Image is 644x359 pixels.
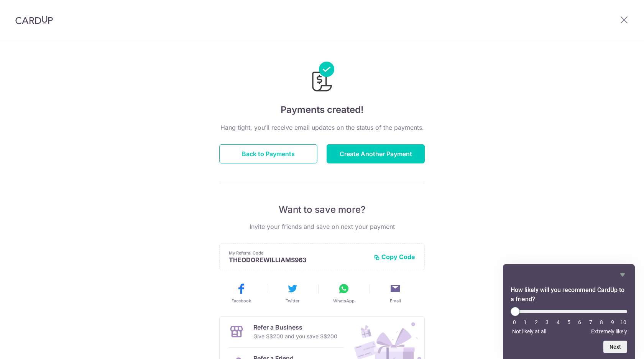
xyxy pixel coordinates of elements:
[619,319,627,325] li: 10
[327,144,425,163] button: Create Another Payment
[219,222,425,231] p: Invite your friends and save on next your payment
[229,250,368,256] p: My Referral Code
[511,286,627,304] h2: How likely will you recommend CardUp to a friend? Select an option from 0 to 10, with 0 being Not...
[521,319,529,325] li: 1
[591,328,627,335] span: Extremely likely
[554,319,562,325] li: 4
[609,319,616,325] li: 9
[543,319,551,325] li: 3
[286,298,299,304] span: Twitter
[598,319,605,325] li: 8
[219,144,317,163] button: Back to Payments
[532,319,540,325] li: 2
[253,323,337,332] p: Refer a Business
[511,319,518,325] li: 0
[373,282,418,304] button: Email
[565,319,573,325] li: 5
[219,103,425,117] h4: Payments created!
[219,123,425,132] p: Hang tight, you’ll receive email updates on the status of the payments.
[219,204,425,216] p: Want to save more?
[512,328,546,335] span: Not likely at all
[576,319,583,325] li: 6
[232,298,251,304] span: Facebook
[270,282,315,304] button: Twitter
[603,341,627,353] button: Next question
[511,270,627,353] div: How likely will you recommend CardUp to a friend? Select an option from 0 to 10, with 0 being Not...
[511,307,627,335] div: How likely will you recommend CardUp to a friend? Select an option from 0 to 10, with 0 being Not...
[374,253,415,261] button: Copy Code
[15,15,53,24] img: CardUp
[310,62,334,94] img: Payments
[587,319,595,325] li: 7
[618,270,627,279] button: Hide survey
[219,282,264,304] button: Facebook
[333,298,355,304] span: WhatsApp
[229,256,368,264] p: THEODOREWILLIAMS963
[390,298,401,304] span: Email
[253,332,337,341] p: Give S$200 and you save S$200
[321,282,366,304] button: WhatsApp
